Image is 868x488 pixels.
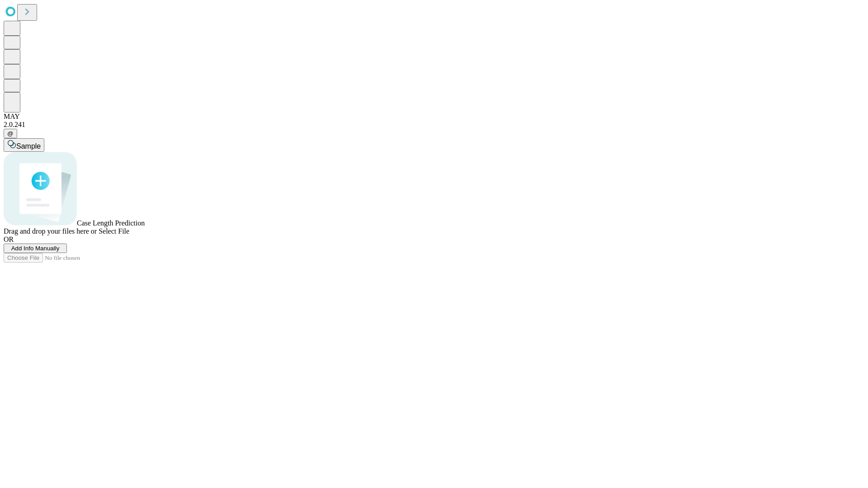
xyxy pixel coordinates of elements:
div: 2.0.241 [4,121,864,129]
button: Add Info Manually [4,244,67,253]
div: MAY [4,113,864,121]
span: Drag and drop your files here or [4,227,97,235]
span: OR [4,235,14,243]
button: @ [4,129,17,138]
span: Case Length Prediction [77,219,145,227]
span: Select File [99,227,129,235]
span: Add Info Manually [11,245,60,252]
span: @ [7,130,14,137]
span: Sample [16,142,41,150]
button: Sample [4,138,44,152]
